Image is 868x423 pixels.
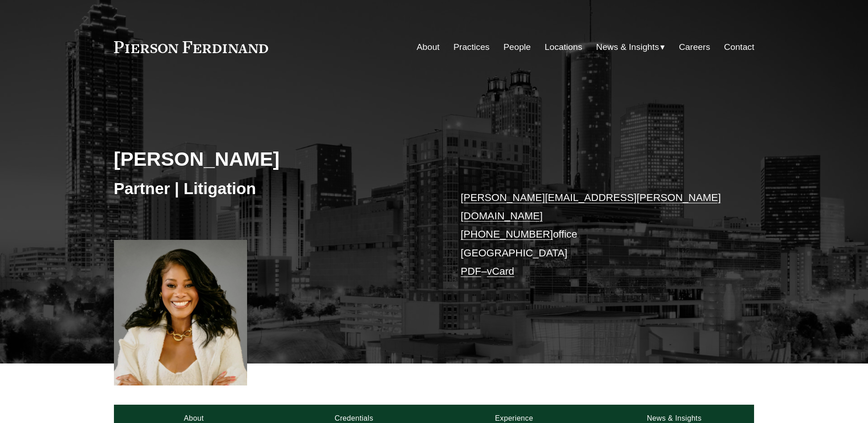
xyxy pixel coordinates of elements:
[487,266,514,277] a: vCard
[461,228,553,240] a: [PHONE_NUMBER]
[724,38,754,56] a: Contact
[596,39,659,55] span: News & Insights
[114,179,434,199] h3: Partner | Litigation
[679,38,710,56] a: Careers
[503,38,531,56] a: People
[461,266,481,277] a: PDF
[461,189,728,281] p: office [GEOGRAPHIC_DATA] –
[461,192,721,222] a: [PERSON_NAME][EMAIL_ADDRESS][PERSON_NAME][DOMAIN_NAME]
[114,147,434,171] h2: [PERSON_NAME]
[453,38,490,56] a: Practices
[545,38,582,56] a: Locations
[417,38,440,56] a: About
[596,38,665,56] a: folder dropdown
